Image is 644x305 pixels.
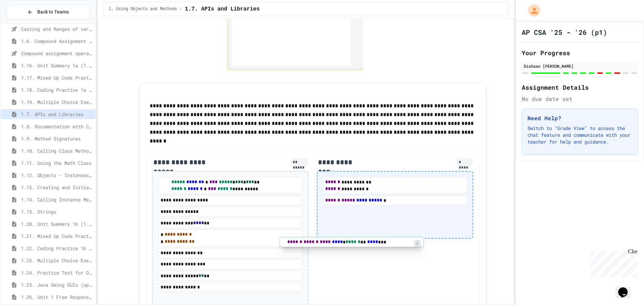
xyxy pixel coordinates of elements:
span: 1.7. APIs and Libraries [185,5,260,13]
span: 1.10. Calling Class Methods [21,147,93,154]
span: 1.9. Method Signatures [21,135,93,142]
div: Dishaan [PERSON_NAME] [524,63,636,69]
span: 1.22. Coding Practice 1b (1.7-1.15) [21,245,93,252]
span: 1.8. Documentation with Comments and Preconditions [21,123,93,130]
p: Switch to "Grade View" to access the chat feature and communicate with your teacher for help and ... [527,125,632,145]
span: 1.11. Using the Math Class [21,159,93,167]
span: Compound assignment operators - Quiz [21,50,93,57]
div: No due date set [522,95,638,103]
span: 1.12. Objects - Instances of Classes [21,172,93,179]
span: Casting and Ranges of variables - Quiz [21,25,93,32]
span: 1.13. Creating and Initializing Objects: Constructors [21,184,93,191]
iframe: chat widget [616,278,637,298]
h2: Assignment Details [522,83,638,92]
span: 1.24. Practice Test for Objects (1.12-1.14) [21,269,93,276]
span: 1.26. Unit 1 Free Response Question (FRQ) Practice [21,293,93,301]
h3: Need Help? [527,114,632,122]
div: My Account [521,3,542,18]
span: 1.16. Unit Summary 1a (1.1-1.6) [21,62,93,69]
span: 1.23. Multiple Choice Exercises for Unit 1b (1.9-1.15) [21,257,93,264]
h1: AP CSA '25 - '26 (p1) [522,27,607,37]
span: 1.14. Calling Instance Methods [21,196,93,203]
span: 1. Using Objects and Methods [109,6,177,12]
span: / [180,6,182,12]
span: 1.19. Multiple Choice Exercises for Unit 1a (1.1-1.6) [21,99,93,106]
span: 1.7. APIs and Libraries [21,111,93,118]
span: 1.21. Mixed Up Code Practice 1b (1.7-1.15) [21,233,93,240]
iframe: chat widget [588,248,637,277]
button: Back to Teams [6,5,90,19]
span: 1.6. Compound Assignment Operators [21,38,93,45]
h2: Your Progress [522,48,638,58]
span: 1.25. Java Swing GUIs (optional) [21,281,93,288]
span: 1.17. Mixed Up Code Practice 1.1-1.6 [21,74,93,81]
span: Back to Teams [37,8,69,16]
div: Chat with us now!Close [3,3,47,43]
span: 1.20. Unit Summary 1b (1.7-1.15) [21,220,93,227]
span: 1.15. Strings [21,208,93,215]
span: 1.18. Coding Practice 1a (1.1-1.6) [21,86,93,93]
